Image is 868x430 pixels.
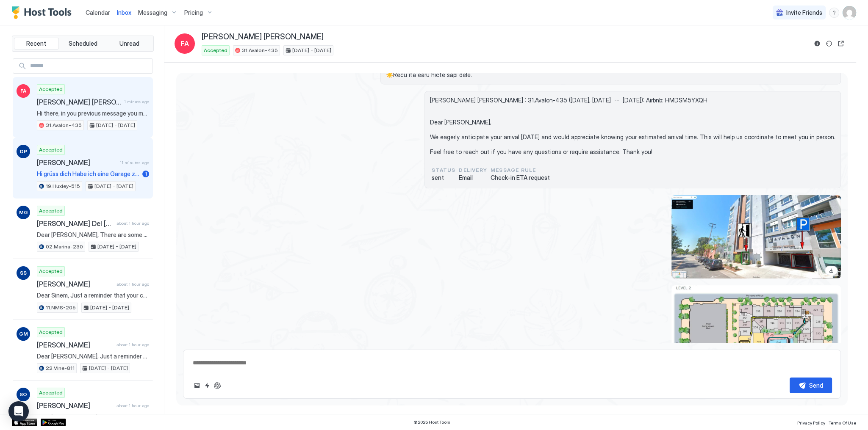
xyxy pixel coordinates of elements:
div: User profile [843,6,856,19]
button: Quick reply [202,380,212,391]
a: Terms Of Use [829,418,856,427]
span: 22.Vine-811 [46,364,75,372]
div: Send [809,381,823,390]
div: Open Intercom Messenger [8,401,29,422]
div: tab-group [12,36,154,52]
span: [PERSON_NAME] [PERSON_NAME] : 31.Avalon-435 ([DATE], [DATE] -- [DATE]): Airbnb: HMDSM5YXQH Dear [... [430,96,835,156]
span: about 1 hour ago [116,281,149,287]
div: View image [671,285,841,409]
div: View image [671,195,841,278]
button: Sync reservation [824,39,834,49]
span: Pricing [184,9,203,17]
span: 02.Marina-230 [46,243,83,251]
div: menu [829,8,839,18]
span: Accepted [39,85,63,93]
button: Unread [107,38,152,50]
span: [DATE] - [DATE] [96,121,135,129]
span: Check-in ETA request [491,174,550,182]
span: Terms Of Use [829,420,856,425]
span: Privacy Policy [797,420,825,425]
span: Unread [119,40,139,47]
button: Scheduled [61,38,105,50]
span: 1 minute ago [124,99,149,105]
span: Accepted [39,207,63,215]
span: Invite Friends [786,9,822,17]
a: Calendar [86,8,110,17]
span: [PERSON_NAME] [37,280,113,288]
span: Accepted [39,328,63,336]
span: Dear [PERSON_NAME], Just a reminder that your check-out is [DATE] before 11 am. 🧳When you check o... [37,353,149,360]
span: [PERSON_NAME] [37,341,113,349]
span: Dear [PERSON_NAME], There are some updates to the original check-in instructions: you won’t have ... [37,231,149,239]
span: Accepted [39,146,63,154]
span: Hi grüss dich Habe ich eine Garage zur Verfügung? [37,170,139,178]
span: about 1 hour ago [116,221,149,226]
input: Input Field [27,59,153,73]
button: Open reservation [836,39,846,49]
span: [PERSON_NAME] [PERSON_NAME] [37,98,121,106]
a: Download [825,266,837,275]
span: about 1 hour ago [116,342,149,347]
button: Recent [14,38,59,50]
span: 1 [145,171,147,177]
span: [DATE] - [DATE] [97,243,136,251]
button: Reservation information [812,39,822,49]
span: Accepted [39,389,63,397]
span: MG [19,209,28,216]
span: Accepted [204,47,227,54]
span: 11.NMS-205 [46,304,76,311]
span: sent [432,174,455,182]
a: Google Play Store [41,419,66,426]
span: Email [459,174,487,182]
span: Delivery [459,166,487,174]
span: [PERSON_NAME] [37,158,116,167]
span: Scheduled [69,40,97,47]
a: Host Tools Logo [12,6,75,19]
span: 31.Avalon-435 [46,121,82,129]
span: SS [20,269,27,277]
span: [DATE] - [DATE] [94,182,133,190]
span: 31.Avalon-435 [242,47,278,54]
span: [DATE] - [DATE] [89,364,128,372]
span: © 2025 Host Tools [413,419,450,425]
span: Accepted [39,267,63,275]
span: [PERSON_NAME] [37,401,113,410]
span: [PERSON_NAME] Del [PERSON_NAME] [37,219,113,228]
span: 19.Huxley-515 [46,182,80,190]
span: SO [19,391,27,398]
span: FA [20,87,26,95]
span: 11 minutes ago [120,160,149,165]
button: ChatGPT Auto Reply [212,380,222,391]
button: Upload image [192,380,202,391]
span: DP [20,148,27,155]
span: FA [180,39,189,49]
span: Dear [PERSON_NAME], Just a reminder that your check-out is [DATE] before 11 am. 🔴Please leave the... [37,413,149,421]
span: GM [19,330,28,338]
span: Hi there, in you previous message you mentioned that the parking spot is 1-078 and then further b... [37,110,149,117]
a: Inbox [117,8,131,17]
span: [DATE] - [DATE] [292,47,331,54]
a: App Store [12,419,37,426]
a: Privacy Policy [797,418,825,427]
span: [DATE] - [DATE] [90,304,129,311]
span: Inbox [117,9,131,16]
span: about 1 hour ago [116,403,149,408]
span: Recent [26,40,46,47]
span: Dear Sinem, Just a reminder that your check-out is [DATE] before 11 am. 🧳Check-Out Instructions: ... [37,292,149,299]
button: Send [790,378,832,393]
span: [PERSON_NAME] [PERSON_NAME] [202,32,324,42]
span: Messaging [138,9,167,17]
span: Message Rule [491,166,550,174]
span: status [432,166,455,174]
span: Calendar [86,9,110,16]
